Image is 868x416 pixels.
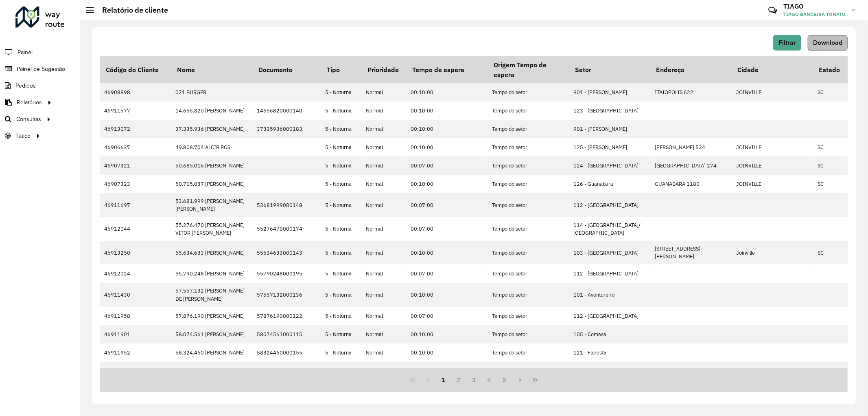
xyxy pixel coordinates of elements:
td: 00:07:00 [407,193,488,217]
td: 46913250 [100,241,171,264]
th: Código do Cliente [100,56,171,83]
td: 5 - Noturna [321,120,362,138]
td: 105 - Comasa [569,325,651,343]
td: 112 - [GEOGRAPHIC_DATA] [569,193,651,217]
td: [GEOGRAPHIC_DATA] 274 [651,156,732,175]
td: 00:10:00 [407,138,488,156]
td: 5 - Noturna [321,283,362,306]
td: Normal [362,307,407,325]
td: 58324460000155 [253,343,321,362]
a: Contato Rápido [764,2,781,19]
td: 58.324.460 [PERSON_NAME] [171,343,253,362]
td: 46907323 [100,175,171,193]
td: 50.685.016 [PERSON_NAME] [171,156,253,175]
td: 101 - Aventureiro [569,283,651,306]
td: 55634633000143 [253,241,321,264]
td: 53.681.999 [PERSON_NAME] [PERSON_NAME] [171,193,253,217]
td: JOINVILLE [732,156,813,175]
td: 5 - Noturna [321,362,362,380]
th: Tipo [321,56,362,83]
td: 901 - [PERSON_NAME] [569,83,651,101]
button: 5 [497,372,512,387]
td: [PERSON_NAME] 534 [651,138,732,156]
td: 55.790.248 [PERSON_NAME] [171,264,253,283]
th: Endereço [651,56,732,83]
td: 55.634.633 [PERSON_NAME] [171,241,253,264]
td: Tempo do setor [488,264,569,283]
td: 00:07:00 [407,307,488,325]
td: 57557132000136 [253,283,321,306]
td: Tempo do setor [488,325,569,343]
td: 57.876.190 [PERSON_NAME] [171,307,253,325]
td: Tempo do setor [488,193,569,217]
td: 46911958 [100,307,171,325]
td: 112 - [GEOGRAPHIC_DATA] [569,307,651,325]
td: Normal [362,138,407,156]
td: 55790248000195 [253,264,321,283]
h3: TIAGO [783,2,846,10]
span: Painel de Sugestão [17,65,65,73]
td: 37335936000183 [253,120,321,138]
td: Normal [362,283,407,306]
td: 46911430 [100,283,171,306]
td: Tempo do setor [488,241,569,264]
td: 53681999000148 [253,193,321,217]
td: 5 - Noturna [321,156,362,175]
td: 55276470000174 [253,217,321,241]
td: 58.640.946 [PERSON_NAME] [171,362,253,380]
td: Normal [362,101,407,120]
td: 46913072 [100,120,171,138]
th: Prioridade [362,56,407,83]
td: 57.557.132 [PERSON_NAME] DE [PERSON_NAME] [171,283,253,306]
span: Painel [17,48,33,57]
th: Cidade [732,56,813,83]
td: 00:10:00 [407,325,488,343]
td: 5 - Noturna [321,325,362,343]
td: GUANABARA 1180 [651,175,732,193]
th: Documento [253,56,321,83]
td: 125 - [PERSON_NAME] [569,138,651,156]
td: Tempo do setor [488,156,569,175]
button: Last Page [527,372,543,387]
td: JOINVILLE [732,83,813,101]
td: [CREDIT_CARD_NUMBER] [253,362,321,380]
td: Normal [362,362,407,380]
td: ITAIOPOLIS 622 [651,83,732,101]
span: Tático [15,132,31,140]
th: Setor [569,56,651,83]
td: Normal [362,156,407,175]
td: Tempo do setor [488,138,569,156]
td: 00:10:00 [407,343,488,362]
td: 124 - [GEOGRAPHIC_DATA] [569,156,651,175]
td: 14.656.820 [PERSON_NAME] [171,101,253,120]
td: Normal [362,193,407,217]
td: 46912663 [100,362,171,380]
td: Normal [362,83,407,101]
td: 5 - Noturna [321,241,362,264]
th: Nome [171,56,253,83]
td: Joinville [732,241,813,264]
td: Tempo do setor [488,362,569,380]
td: 5 - Noturna [321,101,362,120]
button: 3 [466,372,482,387]
h2: Relatório de cliente [94,6,168,15]
td: 46911697 [100,193,171,217]
td: 103 - [GEOGRAPHIC_DATA] [569,241,651,264]
td: [STREET_ADDRESS][PERSON_NAME] [651,241,732,264]
td: 46911577 [100,101,171,120]
td: 00:07:00 [407,156,488,175]
td: Tempo do setor [488,120,569,138]
td: Normal [362,343,407,362]
td: Tempo do setor [488,343,569,362]
td: 5 - Noturna [321,217,362,241]
td: Normal [362,325,407,343]
span: Consultas [16,115,41,123]
td: 126 - Guanabara [569,175,651,193]
td: 00:10:00 [407,120,488,138]
td: 00:07:00 [407,264,488,283]
td: 46912024 [100,264,171,283]
td: 121 - Floresta [569,343,651,362]
td: 37.335.936 [PERSON_NAME] [171,120,253,138]
td: 112 - [GEOGRAPHIC_DATA] [569,362,651,380]
td: 00:10:00 [407,175,488,193]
